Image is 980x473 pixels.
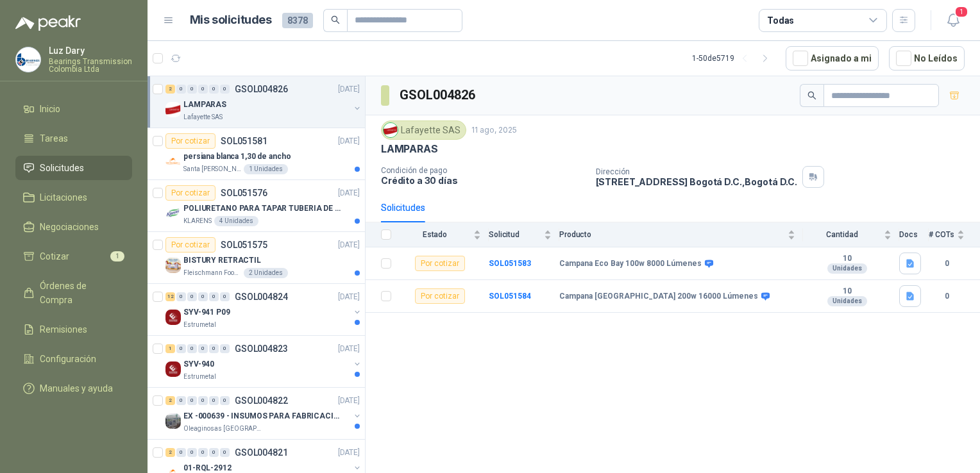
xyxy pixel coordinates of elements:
img: Logo peakr [15,15,81,31]
img: Company Logo [165,413,181,429]
b: Campana [GEOGRAPHIC_DATA] 200w 16000 Lúmenes [559,292,758,302]
img: Company Logo [165,258,181,273]
span: Producto [559,230,785,239]
p: [DATE] [338,447,360,459]
b: 10 [803,286,891,297]
div: 2 [165,85,175,94]
span: Licitaciones [40,190,87,204]
p: SOL051581 [221,137,267,145]
p: GSOL004823 [235,344,288,353]
div: 2 Unidades [244,268,288,278]
div: Por cotizar [415,288,465,304]
div: 0 [176,344,186,353]
p: Oleaginosas [GEOGRAPHIC_DATA][PERSON_NAME] [183,424,264,434]
p: SYV-941 P09 [183,306,230,319]
span: Manuales y ayuda [40,381,113,395]
span: Remisiones [40,322,87,336]
img: Company Logo [165,206,181,221]
div: 0 [209,85,219,94]
div: 0 [209,448,219,457]
a: Licitaciones [15,185,132,210]
div: Por cotizar [165,133,215,149]
div: 0 [198,396,208,405]
span: search [807,91,816,100]
div: Por cotizar [165,185,215,201]
p: EX -000639 - INSUMOS PARA FABRICACION DE MALLA TAM [183,410,343,422]
div: Solicitudes [381,201,425,215]
div: 0 [220,396,230,405]
p: KLARENS [183,216,212,226]
div: 0 [209,396,219,405]
span: Solicitud [489,230,541,239]
span: # COTs [929,230,954,239]
div: 0 [187,85,197,94]
a: 12 0 0 0 0 0 GSOL004824[DATE] Company LogoSYV-941 P09Estrumetal [165,289,362,330]
div: 0 [220,292,230,301]
p: SYV-940 [183,358,214,370]
p: persiana blanca 1,30 de ancho [183,151,291,163]
p: [DATE] [338,343,360,355]
p: LAMPARAS [183,99,226,111]
span: 1 [110,251,124,261]
div: 12 [165,292,175,301]
p: Luz Dary [49,46,132,55]
div: 1 Unidades [244,164,288,174]
b: 0 [929,290,965,303]
div: Unidades [827,263,867,274]
div: Todas [767,13,794,28]
p: [DATE] [338,83,360,95]
div: Unidades [827,296,867,306]
b: SOL051583 [489,259,531,268]
div: 1 [165,344,175,353]
div: 0 [187,292,197,301]
div: 0 [198,85,208,94]
h3: GSOL004826 [400,85,477,105]
span: search [331,15,340,24]
div: Por cotizar [165,237,215,253]
p: [DATE] [338,291,360,303]
span: Configuración [40,352,96,366]
span: Estado [399,230,471,239]
div: Lafayette SAS [381,120,466,140]
a: SOL051584 [489,292,531,301]
span: Tareas [40,131,68,145]
a: Solicitudes [15,156,132,180]
div: 0 [187,396,197,405]
a: Por cotizarSOL051575[DATE] Company LogoBISTURY RETRACTILFleischmann Foods S.A.2 Unidades [148,232,365,284]
div: 0 [187,344,197,353]
div: 0 [220,85,230,94]
a: 2 0 0 0 0 0 GSOL004822[DATE] Company LogoEX -000639 - INSUMOS PARA FABRICACION DE MALLA TAMOleagi... [165,393,362,434]
p: Lafayette SAS [183,112,223,122]
div: 0 [176,448,186,457]
div: 0 [176,396,186,405]
button: 1 [942,9,965,32]
a: Negociaciones [15,215,132,239]
div: Por cotizar [415,256,465,271]
a: Manuales y ayuda [15,376,132,401]
img: Company Logo [165,154,181,169]
p: POLIURETANO PARA TAPAR TUBERIA DE SENSORES DE NIVEL DEL BANCO DE HIELO [183,203,343,215]
b: 0 [929,258,965,270]
img: Company Logo [165,310,181,325]
div: 0 [209,344,219,353]
p: SOL051575 [221,240,267,249]
a: Configuración [15,347,132,371]
p: Bearings Transmission Colombia Ltda [49,58,132,73]
img: Company Logo [165,102,181,117]
a: Cotizar1 [15,244,132,269]
a: Por cotizarSOL051581[DATE] Company Logopersiana blanca 1,30 de anchoSanta [PERSON_NAME]1 Unidades [148,128,365,180]
a: Inicio [15,97,132,121]
div: 2 [165,448,175,457]
span: 1 [954,6,968,18]
p: GSOL004821 [235,448,288,457]
p: Fleischmann Foods S.A. [183,268,241,278]
th: Solicitud [489,222,559,247]
div: 0 [220,344,230,353]
div: 0 [176,85,186,94]
a: Remisiones [15,317,132,342]
span: Cotizar [40,249,69,263]
a: Por cotizarSOL051576[DATE] Company LogoPOLIURETANO PARA TAPAR TUBERIA DE SENSORES DE NIVEL DEL BA... [148,180,365,232]
div: 0 [198,448,208,457]
span: Solicitudes [40,161,84,175]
